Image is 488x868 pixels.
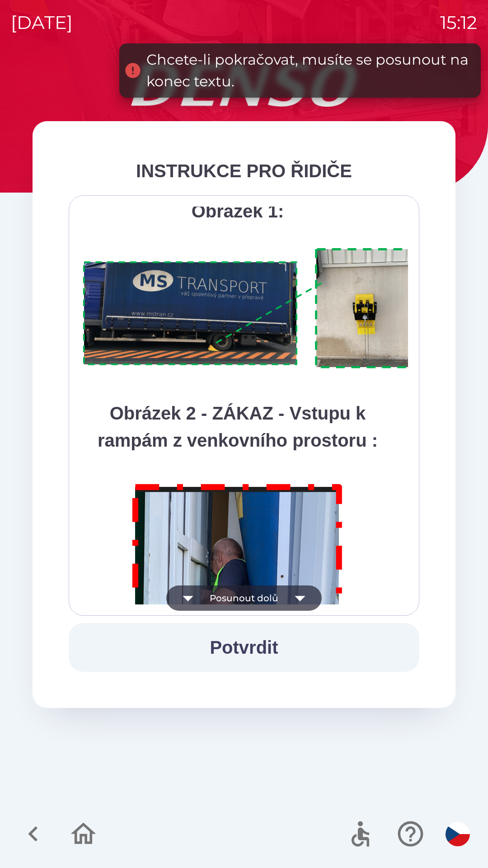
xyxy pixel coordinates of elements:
[122,472,353,804] img: M8MNayrTL6gAAAABJRU5ErkJggg==
[69,157,419,184] div: INSTRUKCE PRO ŘIDIČE
[69,623,419,672] button: Potvrdit
[33,63,455,107] img: Logo
[11,9,73,36] p: [DATE]
[80,243,431,374] img: A1ym8hFSA0ukAAAAAElFTkSuQmCC
[166,585,322,611] button: Posunout dolů
[192,201,284,221] strong: Obrázek 1:
[440,9,477,36] p: 15:12
[446,822,470,846] img: cs flag
[146,49,472,92] div: Chcete-li pokračovat, musíte se posunout na konec textu.
[98,403,378,450] strong: Obrázek 2 - ZÁKAZ - Vstupu k rampám z venkovního prostoru :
